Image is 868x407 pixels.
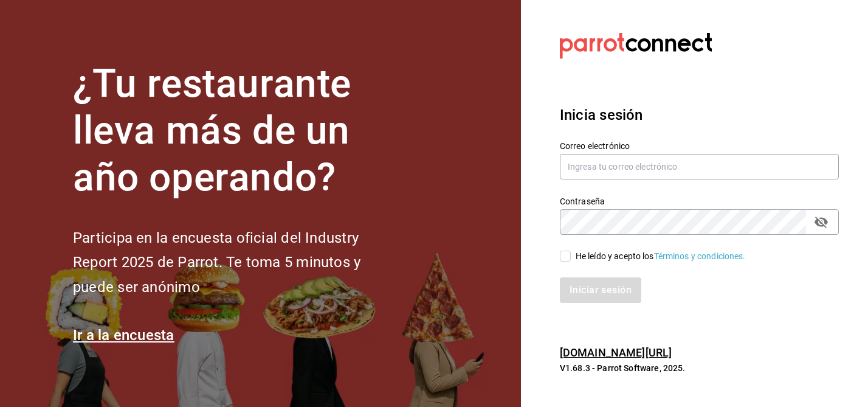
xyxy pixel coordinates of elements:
[73,61,401,201] h1: ¿Tu restaurante lleva más de un año operando?
[560,362,839,374] p: V1.68.3 - Parrot Software, 2025.
[560,142,839,150] label: Correo electrónico
[576,250,746,263] div: He leído y acepto los
[560,197,839,206] label: Contraseña
[560,104,839,126] h3: Inicia sesión
[73,327,174,344] a: Ir a la encuesta
[560,154,839,179] input: Ingresa tu correo electrónico
[560,346,672,359] a: [DOMAIN_NAME][URL]
[654,251,746,261] a: Términos y condiciones.
[73,226,401,300] h2: Participa en la encuesta oficial del Industry Report 2025 de Parrot. Te toma 5 minutos y puede se...
[811,212,832,232] button: passwordField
